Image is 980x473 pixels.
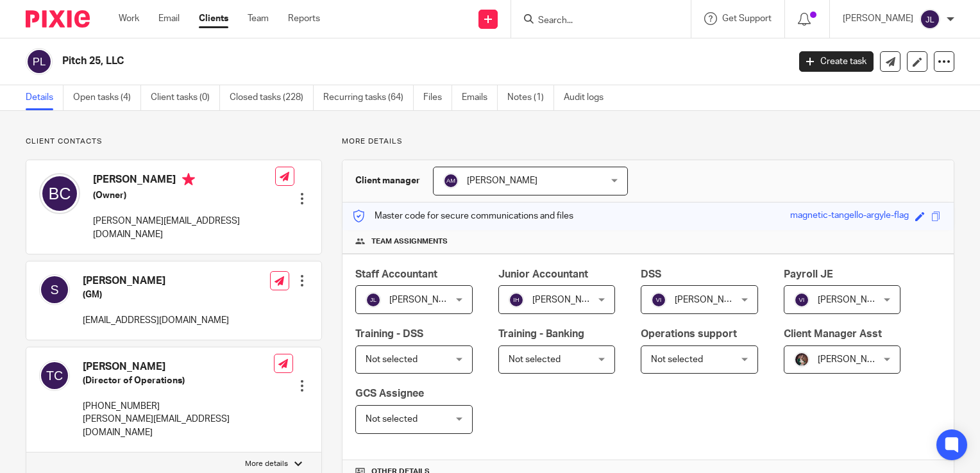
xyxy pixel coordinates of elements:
span: Junior Accountant [498,269,588,279]
p: [PHONE_NUMBER] [83,400,274,413]
a: Work [119,12,139,25]
h5: (GM) [83,288,229,301]
i: Primary [182,173,195,186]
h2: Pitch 25, LLC [62,54,636,68]
span: Training - DSS [355,329,423,339]
img: svg%3E [794,292,809,308]
a: Emails [462,85,498,110]
img: svg%3E [443,173,459,188]
span: [PERSON_NAME] [818,295,888,304]
p: [EMAIL_ADDRESS][DOMAIN_NAME] [83,314,229,327]
a: Closed tasks (228) [230,85,314,110]
img: svg%3E [651,292,666,308]
a: Create task [799,51,874,72]
a: Clients [199,12,228,25]
span: [PERSON_NAME] [675,295,745,304]
span: DSS [641,269,661,279]
p: Master code for secure communications and files [352,210,573,222]
span: Staff Accountant [355,269,437,279]
a: Team [248,12,269,25]
img: Pixie [26,10,90,28]
p: More details [245,459,288,469]
a: Details [26,85,63,110]
p: More details [342,137,954,147]
span: [PERSON_NAME] [467,176,537,185]
a: Notes (1) [507,85,554,110]
h4: [PERSON_NAME] [83,274,229,288]
a: Open tasks (4) [73,85,141,110]
span: Not selected [651,355,703,364]
a: Client tasks (0) [151,85,220,110]
span: Payroll JE [784,269,833,279]
span: Not selected [366,415,418,424]
span: Not selected [509,355,561,364]
img: svg%3E [920,9,940,29]
a: Files [423,85,452,110]
span: Get Support [722,14,772,23]
img: svg%3E [39,360,70,391]
p: [PERSON_NAME][EMAIL_ADDRESS][DOMAIN_NAME] [93,215,275,241]
span: [PERSON_NAME] [389,295,460,304]
img: svg%3E [39,173,80,214]
span: Not selected [366,355,418,364]
h5: (Director of Operations) [83,374,274,387]
div: magnetic-tangello-argyle-flag [790,209,909,224]
input: Search [537,15,652,27]
img: svg%3E [26,48,53,75]
p: [PERSON_NAME][EMAIL_ADDRESS][DOMAIN_NAME] [83,413,274,439]
a: Recurring tasks (64) [323,85,414,110]
p: Client contacts [26,137,322,147]
span: Training - Banking [498,329,584,339]
h3: Client manager [355,174,420,187]
span: [PERSON_NAME] [818,355,888,364]
h4: [PERSON_NAME] [93,173,275,189]
a: Email [158,12,180,25]
a: Reports [288,12,320,25]
img: Profile%20picture%20JUS.JPG [794,352,809,367]
h5: (Owner) [93,189,275,202]
img: svg%3E [39,274,70,305]
span: Client Manager Asst [784,329,882,339]
img: svg%3E [509,292,524,308]
span: GCS Assignee [355,388,424,399]
span: Operations support [641,329,737,339]
a: Audit logs [564,85,613,110]
p: [PERSON_NAME] [843,12,913,25]
span: [PERSON_NAME] [532,295,603,304]
h4: [PERSON_NAME] [83,360,274,374]
span: Team assignments [371,236,448,247]
img: svg%3E [366,292,381,308]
